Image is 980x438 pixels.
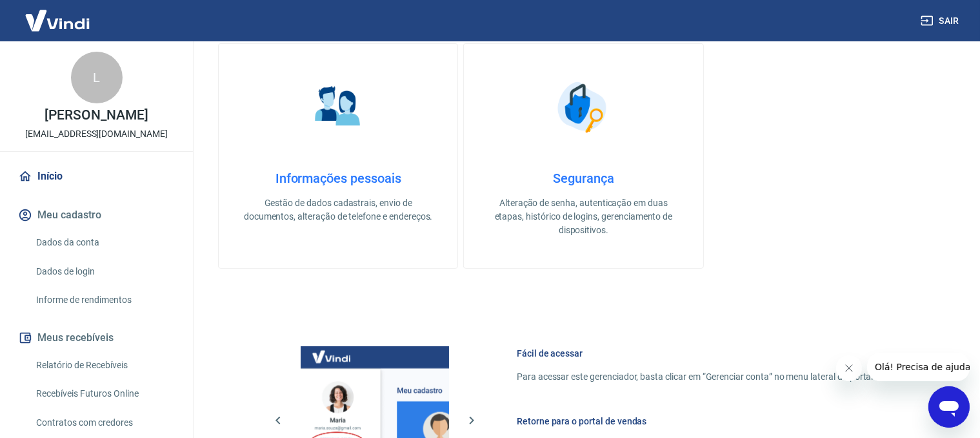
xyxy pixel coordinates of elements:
p: [PERSON_NAME] [45,109,148,122]
a: Contratos com credores [31,410,177,436]
p: [EMAIL_ADDRESS][DOMAIN_NAME] [25,127,168,141]
h4: Segurança [485,171,682,186]
p: Alteração de senha, autenticação em duas etapas, histórico de logins, gerenciamento de dispositivos. [485,196,682,237]
a: SegurançaSegurançaAlteração de senha, autenticação em duas etapas, histórico de logins, gerenciam... [463,43,703,269]
a: Informe de rendimentos [31,287,177,313]
h6: Retorne para o portal de vendas [517,415,918,428]
a: Informações pessoaisInformações pessoaisGestão de dados cadastrais, envio de documentos, alteraçã... [218,43,458,269]
h4: Informações pessoais [239,171,437,186]
img: Informações pessoais [306,75,370,140]
iframe: Fechar mensagem [836,355,862,381]
div: L [71,52,123,103]
a: Início [15,162,177,191]
img: Segurança [551,75,615,140]
a: Dados de login [31,258,177,285]
h6: Fácil de acessar [517,347,918,360]
p: Gestão de dados cadastrais, envio de documentos, alteração de telefone e endereços. [239,196,437,224]
button: Meu cadastro [15,201,177,229]
iframe: Mensagem da empresa [867,353,970,381]
span: Olá! Precisa de ajuda? [8,9,108,19]
iframe: Botão para abrir a janela de mensagens [928,386,970,428]
button: Sair [918,9,965,33]
button: Meus recebíveis [15,324,177,352]
a: Relatório de Recebíveis [31,352,177,379]
p: Para acessar este gerenciador, basta clicar em “Gerenciar conta” no menu lateral do portal de ven... [517,370,918,384]
a: Dados da conta [31,229,177,256]
img: Vindi [15,1,99,40]
a: Recebíveis Futuros Online [31,381,177,407]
